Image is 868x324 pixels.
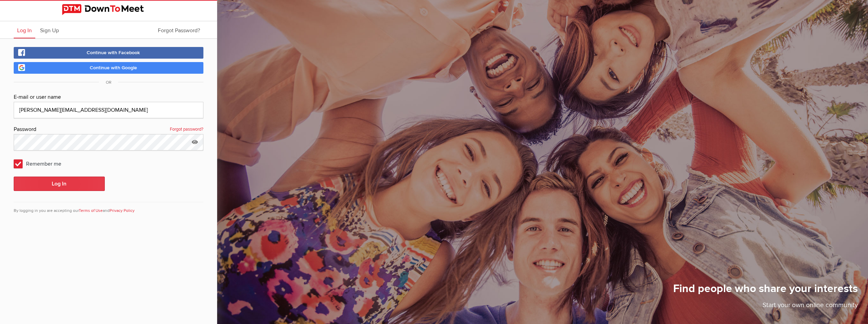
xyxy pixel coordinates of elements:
[154,21,203,38] a: Forgot Password?
[90,65,137,71] span: Continue with Google
[14,93,203,102] div: E-mail or user name
[62,4,155,15] img: DownToMeet
[14,47,203,59] a: Continue with Facebook
[14,202,203,214] div: By logging in you are accepting our and
[673,282,858,300] h1: Find people who share your interests
[79,208,103,213] a: Terms of Use
[110,208,135,213] a: Privacy Policy
[158,27,200,34] span: Forgot Password?
[14,102,203,118] input: Email@address.com
[170,125,203,134] a: Forgot password?
[14,21,35,38] a: Log In
[37,21,62,38] a: Sign Up
[14,125,203,134] div: Password
[40,27,59,34] span: Sign Up
[14,157,68,170] span: Remember me
[87,50,140,56] span: Continue with Facebook
[673,300,858,314] p: Start your own online community
[17,27,32,34] span: Log In
[14,177,105,191] button: Log In
[99,80,118,85] span: OR
[14,62,203,74] a: Continue with Google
